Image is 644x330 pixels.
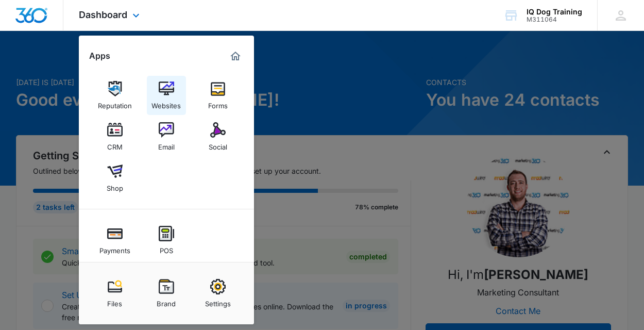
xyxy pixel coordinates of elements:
a: Social [198,117,238,156]
div: Files [107,294,122,308]
div: Shop [107,179,123,192]
div: Reputation [98,96,132,110]
div: account name [527,8,582,16]
div: account id [527,16,582,23]
div: Settings [205,294,231,308]
a: Websites [147,76,186,115]
a: Forms [198,76,238,115]
div: Email [158,138,175,151]
div: Websites [151,96,181,110]
a: Shop [95,158,134,197]
div: CRM [107,138,123,151]
div: Forms [208,96,228,110]
span: Dashboard [79,9,127,20]
a: Files [95,274,134,313]
a: CRM [95,117,134,156]
a: Settings [198,274,238,313]
a: POS [147,221,186,260]
a: Brand [147,274,186,313]
div: Social [209,138,227,151]
a: Marketing 360® Dashboard [227,48,244,64]
div: Brand [157,294,176,308]
div: Payments [99,241,130,255]
a: Payments [95,221,134,260]
div: POS [160,241,173,255]
a: Reputation [95,76,134,115]
a: Email [147,117,186,156]
h2: Apps [89,51,110,61]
